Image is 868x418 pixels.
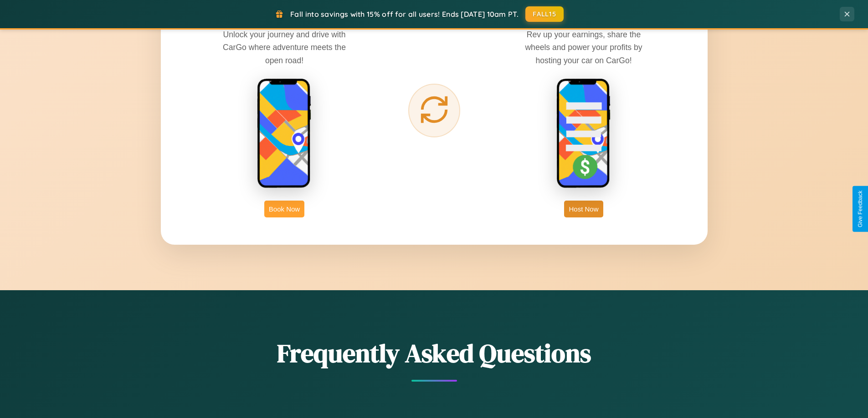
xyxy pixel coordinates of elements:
span: Fall into savings with 15% off for all users! Ends [DATE] 10am PT. [290,10,519,19]
img: rent phone [257,78,312,189]
p: Unlock your journey and drive with CarGo where adventure meets the open road! [216,28,353,66]
p: Rev up your earnings, share the wheels and power your profits by hosting your car on CarGo! [515,28,652,66]
img: host phone [556,78,611,189]
button: FALL15 [525,6,564,22]
button: Host Now [564,201,603,217]
div: Give Feedback [857,191,863,227]
h2: Frequently Asked Questions [161,336,708,371]
button: Book Now [264,201,304,217]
